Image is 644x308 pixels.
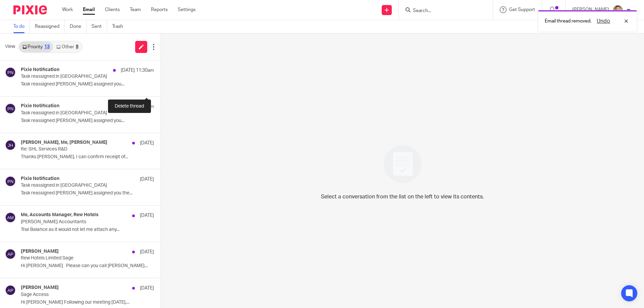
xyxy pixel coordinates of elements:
[35,20,65,33] a: Reassigned
[5,140,16,150] img: svg%3E
[44,45,50,49] div: 13
[5,103,16,114] img: svg%3E
[5,67,16,78] img: svg%3E
[53,42,82,52] a: Other8
[76,45,78,49] div: 8
[140,285,154,292] p: [DATE]
[21,212,99,218] h4: Me, Accounts Manager, Rew Hotels
[140,140,154,146] p: [DATE]
[321,193,484,201] p: Select a conversation from the list on the left to view its contents.
[5,249,16,259] img: svg%3E
[70,20,87,33] a: Done
[21,219,127,225] p: [PERSON_NAME] Accountants
[21,74,127,79] p: Task reassigned in [GEOGRAPHIC_DATA]
[5,285,16,296] img: svg%3E
[21,183,127,188] p: Task reassigned in [GEOGRAPHIC_DATA]
[5,43,15,50] span: View
[21,118,154,124] p: Task reassigned [PERSON_NAME] assigned you...
[140,212,154,219] p: [DATE]
[21,263,154,269] p: Hi [PERSON_NAME] Please can you call [PERSON_NAME]...
[21,81,154,87] p: Task reassigned [PERSON_NAME] assigned you...
[21,227,154,233] p: Trial Balance as it would not let me attach any...
[21,255,127,261] p: Rew Hotels Limited Sage
[21,249,59,254] h4: [PERSON_NAME]
[21,110,127,116] p: Task reassigned in [GEOGRAPHIC_DATA]
[151,6,168,13] a: Reports
[121,67,154,74] p: [DATE] 11:30am
[21,285,59,291] h4: [PERSON_NAME]
[21,190,154,196] p: Task reassigned [PERSON_NAME] assigned you the...
[140,176,154,183] p: [DATE]
[13,5,47,14] img: Pixie
[121,103,154,110] p: [DATE] 11:29am
[21,176,59,182] h4: Pixie Notification
[13,20,30,33] a: To do
[83,6,95,13] a: Email
[21,103,59,109] h4: Pixie Notification
[545,18,591,24] p: Email thread removed.
[140,249,154,255] p: [DATE]
[21,140,107,145] h4: [PERSON_NAME], Me, [PERSON_NAME]
[21,146,127,152] p: Re: SHL Services R&D
[112,20,128,33] a: Trash
[595,17,612,25] button: Undo
[21,154,154,160] p: Thanks [PERSON_NAME], I can confirm receipt of...
[19,42,53,52] a: Priority13
[130,6,141,13] a: Team
[379,141,426,187] img: image
[612,5,623,15] img: High%20Res%20Andrew%20Price%20Accountants_Poppy%20Jakes%20photography-1118.jpg
[5,176,16,187] img: svg%3E
[105,6,120,13] a: Clients
[178,6,196,13] a: Settings
[92,20,107,33] a: Sent
[5,212,16,223] img: svg%3E
[21,292,127,298] p: Sage Access
[62,6,73,13] a: Work
[21,67,59,73] h4: Pixie Notification
[21,300,154,305] p: Hi [PERSON_NAME] Following our meeting [DATE],...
